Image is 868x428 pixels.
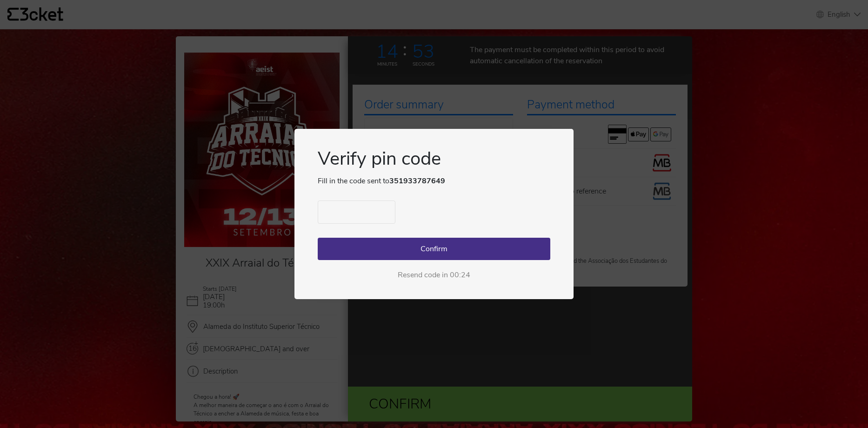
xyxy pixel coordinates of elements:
[398,269,448,281] span: Resend code in
[389,176,445,186] strong: 351933787649
[318,147,550,175] h1: Verify pin code
[318,175,550,187] p: Fill in the code sent to
[450,269,470,281] div: 00:24
[318,238,550,260] button: Confirm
